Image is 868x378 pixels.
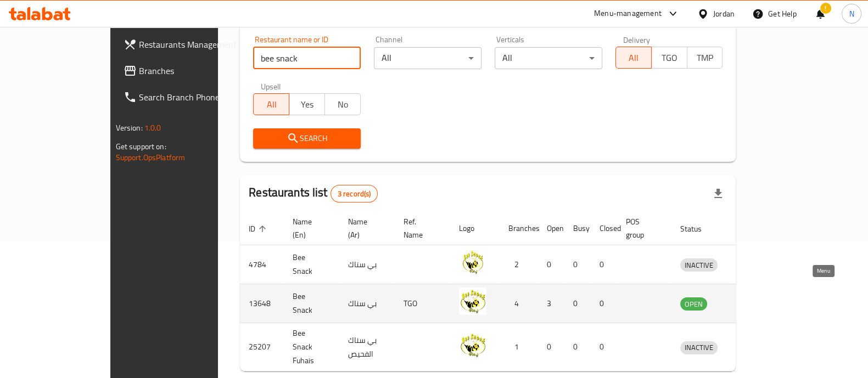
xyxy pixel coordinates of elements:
[284,284,339,323] td: Bee Snack
[591,284,617,323] td: 0
[115,84,255,110] a: Search Branch Phone
[680,222,716,235] span: Status
[656,50,683,66] span: TGO
[591,245,617,284] td: 0
[395,284,450,323] td: TGO
[849,8,854,20] span: N
[240,284,284,323] td: 13648
[459,249,486,276] img: Bee Snack
[615,47,652,69] button: All
[651,47,687,69] button: TGO
[692,50,719,66] span: TMP
[374,47,481,69] div: All
[591,323,617,371] td: 0
[258,97,285,112] span: All
[591,212,617,245] th: Closed
[116,150,186,165] a: Support.OpsPlatform
[348,215,382,241] span: Name (Ar)
[620,50,647,66] span: All
[240,212,769,371] table: enhanced table
[594,7,662,20] div: Menu-management
[339,245,395,284] td: بي سناك
[500,245,538,284] td: 2
[404,215,437,241] span: Ref. Name
[713,8,735,20] div: Jordan
[249,184,378,202] h2: Restaurants list
[116,121,143,135] span: Version:
[324,93,361,115] button: No
[262,132,352,145] span: Search
[564,323,591,371] td: 0
[538,284,564,323] td: 3
[339,284,395,323] td: بي سناك
[115,58,255,84] a: Branches
[284,245,339,284] td: Bee Snack
[564,284,591,323] td: 0
[284,323,339,371] td: Bee Snack Fuhais
[253,93,289,115] button: All
[500,323,538,371] td: 1
[680,341,718,354] div: INACTIVE
[253,128,361,149] button: Search
[115,31,255,58] a: Restaurants Management
[680,297,707,311] div: OPEN
[680,298,707,311] span: OPEN
[139,64,247,77] span: Branches
[564,245,591,284] td: 0
[144,121,161,135] span: 1.0.0
[538,212,564,245] th: Open
[139,91,247,104] span: Search Branch Phone
[240,245,284,284] td: 4784
[249,222,270,235] span: ID
[339,323,395,371] td: بي سناك الفحيص
[331,189,378,199] span: 3 record(s)
[240,323,284,371] td: 25207
[687,47,723,69] button: TMP
[626,215,658,241] span: POS group
[500,212,538,245] th: Branches
[289,93,325,115] button: Yes
[261,82,281,90] label: Upsell
[500,284,538,323] td: 4
[294,97,321,112] span: Yes
[329,97,356,112] span: No
[116,139,166,154] span: Get support on:
[450,212,500,245] th: Logo
[705,180,731,207] div: Export file
[495,47,602,69] div: All
[459,287,486,315] img: Bee Snack
[253,47,361,69] input: Search for restaurant name or ID..
[680,341,718,354] span: INACTIVE
[331,185,378,202] div: Total records count
[139,38,247,51] span: Restaurants Management
[459,331,486,359] img: Bee Snack Fuhais
[564,212,591,245] th: Busy
[680,259,718,272] span: INACTIVE
[731,212,769,245] th: Action
[538,245,564,284] td: 0
[538,323,564,371] td: 0
[293,215,326,241] span: Name (En)
[623,36,651,43] label: Delivery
